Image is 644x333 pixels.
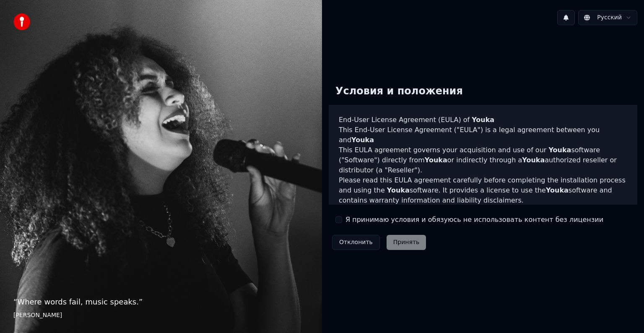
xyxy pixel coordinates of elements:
[339,145,627,175] p: This EULA agreement governs your acquisition and use of our software ("Software") directly from o...
[351,136,374,144] span: Youka
[329,78,470,105] div: Условия и положения
[522,156,545,164] span: Youka
[387,186,410,194] span: Youka
[548,146,571,154] span: Youka
[339,115,627,125] h3: End-User License Agreement (EULA) of
[13,296,309,308] p: “ Where words fail, music speaks. ”
[546,186,569,194] span: Youka
[13,13,30,30] img: youka
[425,156,447,164] span: Youka
[13,311,309,320] footer: [PERSON_NAME]
[345,215,603,225] label: Я принимаю условия и обязуюсь не использовать контент без лицензии
[472,116,494,124] span: Youka
[332,235,380,250] button: Отклонить
[339,125,627,145] p: This End-User License Agreement ("EULA") is a legal agreement between you and
[339,175,627,206] p: Please read this EULA agreement carefully before completing the installation process and using th...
